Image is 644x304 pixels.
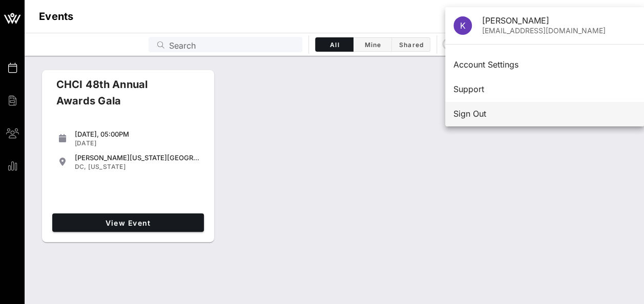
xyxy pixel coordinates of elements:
div: Account Settings [453,60,636,70]
div: [EMAIL_ADDRESS][DOMAIN_NAME] [482,27,636,35]
div: [DATE], 05:00PM [75,130,200,138]
span: Show Archived [444,38,535,51]
div: [PERSON_NAME][US_STATE][GEOGRAPHIC_DATA] [75,154,200,162]
a: View Event [52,213,204,232]
div: Sign Out [453,109,636,119]
span: K [460,20,466,31]
h1: Events [39,8,74,25]
button: Shared [392,37,430,52]
button: All [315,37,354,52]
button: Show Archived [443,35,535,54]
span: All [322,41,347,49]
span: DC, [75,163,87,170]
div: [PERSON_NAME] [482,16,636,26]
span: [US_STATE] [88,163,126,170]
div: Support [453,84,636,94]
div: CHCI 48th Annual Awards Gala [48,76,193,117]
button: Mine [354,37,392,52]
span: View Event [56,219,200,227]
span: Mine [360,41,385,49]
div: [DATE] [75,139,200,147]
span: Shared [398,41,424,49]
